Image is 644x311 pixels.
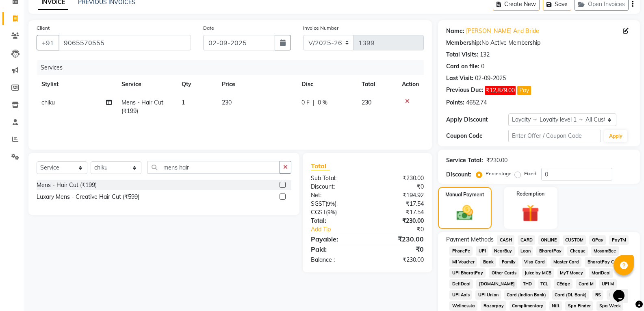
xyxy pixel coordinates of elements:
[147,161,280,174] input: Search or Scan
[449,257,477,267] span: MI Voucher
[446,62,479,71] div: Card on file:
[37,24,50,32] label: Client
[41,99,55,106] span: chiku
[517,86,531,95] button: Pay
[567,246,588,256] span: Cheque
[37,35,59,50] button: +91
[466,98,487,107] div: 4652.74
[318,98,327,107] span: 0 %
[522,268,554,278] span: Juice by MCB
[182,99,185,106] span: 1
[497,235,514,245] span: CASH
[446,235,494,244] span: Payment Methods
[604,130,627,142] button: Apply
[516,190,544,198] label: Redemption
[551,257,581,267] span: Master Card
[37,181,97,189] div: Mens - Hair Cut (₹199)
[446,115,508,124] div: Apply Discount
[492,246,515,256] span: NearBuy
[522,257,548,267] span: Visa Card
[610,278,636,303] iframe: chat widget
[305,183,367,191] div: Discount:
[520,279,535,289] span: THD
[481,62,484,71] div: 0
[486,170,512,177] label: Percentage
[563,235,586,245] span: CUSTOM
[446,156,483,165] div: Service Total:
[589,268,613,278] span: MariDeal
[305,217,367,225] div: Total:
[313,98,314,107] span: |
[446,86,484,95] div: Previous Due:
[480,257,496,267] span: Bank
[117,75,177,94] th: Service
[485,86,516,95] span: ₹12,879.00
[599,279,617,289] span: UPI M
[367,244,430,254] div: ₹0
[311,200,325,207] span: SGST
[327,209,335,215] span: 9%
[305,256,367,264] div: Balance :
[378,225,430,234] div: ₹0
[607,290,620,300] span: BTC
[367,208,430,217] div: ₹17.54
[367,183,430,191] div: ₹0
[367,174,430,183] div: ₹230.00
[504,290,549,300] span: Card (Indian Bank)
[59,35,191,50] input: Search by Name/Mobile/Email/Code
[480,50,490,59] div: 132
[37,60,430,75] div: Services
[592,290,603,300] span: RS
[451,203,478,222] img: _cash.svg
[475,290,501,300] span: UPI Union
[203,24,214,32] label: Date
[311,209,326,216] span: CGST
[327,200,335,207] span: 9%
[367,217,430,225] div: ₹230.00
[37,193,139,201] div: Luxary Mens - Creative Hair Cut (₹599)
[297,75,357,94] th: Disc
[301,98,310,107] span: 0 F
[446,98,464,107] div: Points:
[305,234,367,244] div: Payable:
[609,235,629,245] span: PayTM
[305,191,367,200] div: Net:
[518,246,533,256] span: Loan
[367,234,430,244] div: ₹230.00
[576,279,596,289] span: Card M
[367,200,430,208] div: ₹17.54
[591,246,619,256] span: MosamBee
[489,268,519,278] span: Other Cards
[446,170,471,179] div: Discount:
[121,99,163,115] span: Mens - Hair Cut (₹199)
[589,235,606,245] span: GPay
[37,75,117,94] th: Stylist
[305,244,367,254] div: Paid:
[303,24,338,32] label: Invoice Number
[475,74,506,83] div: 02-09-2025
[466,27,539,35] a: [PERSON_NAME] And Bride
[449,301,477,311] span: Wellnessta
[445,191,484,198] label: Manual Payment
[446,132,508,140] div: Coupon Code
[449,279,473,289] span: DefiDeal
[510,301,546,311] span: Complimentary
[554,279,572,289] span: CEdge
[305,208,367,217] div: ( )
[305,225,378,234] a: Add Tip
[446,74,473,83] div: Last Visit:
[518,235,535,245] span: CARD
[446,50,478,59] div: Total Visits:
[177,75,217,94] th: Qty
[536,246,564,256] span: BharatPay
[486,156,507,165] div: ₹230.00
[446,39,481,47] div: Membership:
[357,75,397,94] th: Total
[508,130,601,142] input: Enter Offer / Coupon Code
[449,268,486,278] span: UPI BharatPay
[565,301,593,311] span: Spa Finder
[446,39,632,47] div: No Active Membership
[596,301,623,311] span: Spa Week
[362,99,371,106] span: 230
[397,75,424,94] th: Action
